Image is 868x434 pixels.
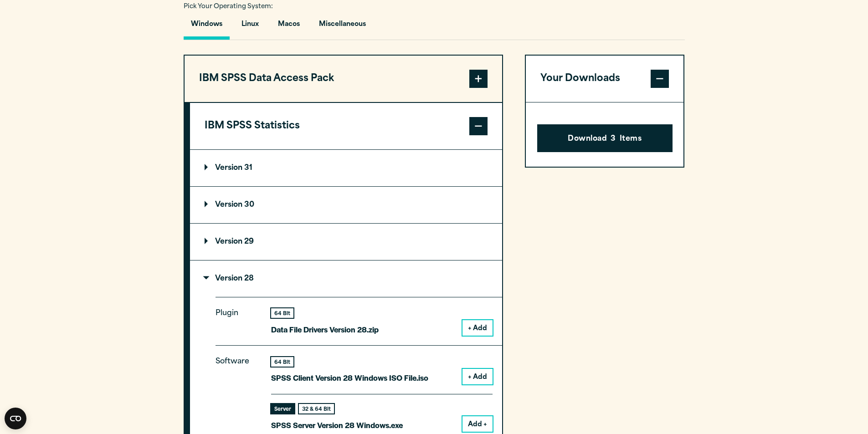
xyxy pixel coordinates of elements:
p: Plugin [216,307,257,329]
p: Version 29 [205,238,254,245]
summary: Version 31 [190,150,502,186]
button: Linux [234,14,266,40]
p: Version 28 [205,275,254,282]
button: IBM SPSS Statistics [190,103,502,149]
div: 64 Bit [271,308,293,318]
span: 3 [611,133,616,145]
div: 32 & 64 Bit [299,404,334,414]
summary: Version 29 [190,224,502,260]
summary: Version 30 [190,187,502,223]
button: Add + [462,416,493,432]
button: Windows [184,14,230,40]
button: + Add [462,369,493,384]
p: Version 31 [205,164,252,172]
div: Your Downloads [526,102,684,167]
button: Macos [271,14,307,40]
button: Download3Items [537,124,673,153]
button: Open CMP widget [5,408,26,429]
div: 64 Bit [271,357,293,367]
p: Version 30 [205,201,254,209]
button: Your Downloads [526,56,684,102]
p: SPSS Client Version 28 Windows ISO File.iso [271,371,428,384]
button: + Add [462,320,493,336]
button: IBM SPSS Data Access Pack [185,56,502,102]
summary: Version 28 [190,260,502,297]
p: Data File Drivers Version 28.zip [271,323,379,336]
p: SPSS Server Version 28 Windows.exe [271,419,403,432]
button: Miscellaneous [312,14,373,40]
span: Pick Your Operating System: [184,4,273,10]
div: Server [271,404,294,414]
